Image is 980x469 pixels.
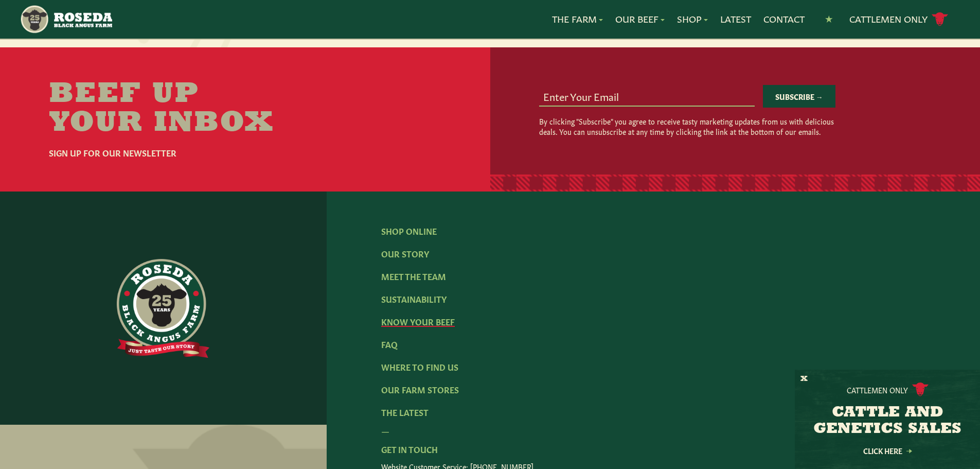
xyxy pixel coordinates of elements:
[552,12,603,26] a: The Farm
[800,374,808,385] button: X
[381,293,447,304] a: Sustainability
[381,361,458,372] a: Where To Find Us
[615,12,665,26] a: Our Beef
[381,424,925,437] div: —
[847,385,908,395] p: Cattlemen Only
[20,4,112,34] img: https://roseda.com/wp-content/uploads/2021/05/roseda-25-header.png
[381,316,455,327] a: Know Your Beef
[720,12,751,26] a: Latest
[539,86,755,106] input: Enter Your Email
[381,338,398,350] a: FAQ
[49,80,312,138] h2: Beef Up Your Inbox
[381,225,437,236] a: Shop Online
[381,384,459,395] a: Our Farm Stores
[912,383,929,396] img: cattle-icon.svg
[381,406,429,418] a: The Latest
[763,85,835,108] button: Subscribe →
[808,405,967,438] h3: CATTLE AND GENETICS SALES
[841,447,934,454] a: Click Here
[849,10,948,28] a: Cattlemen Only
[117,259,209,358] img: https://roseda.com/wp-content/uploads/2021/06/roseda-25-full@2x.png
[539,116,835,136] p: By clicking "Subscribe" you agree to receive tasty marketing updates from us with delicious deals...
[381,270,446,282] a: Meet The Team
[381,248,429,259] a: Our Story
[49,146,312,159] h6: Sign Up For Our Newsletter
[763,12,805,26] a: Contact
[677,12,708,26] a: Shop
